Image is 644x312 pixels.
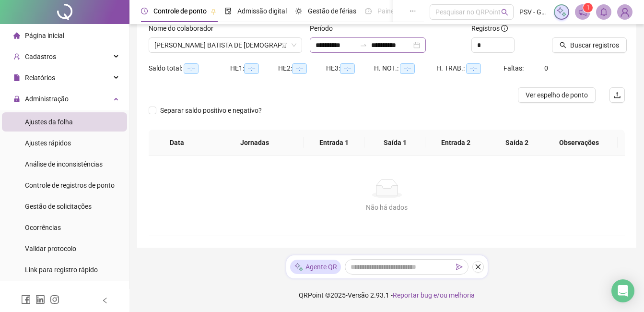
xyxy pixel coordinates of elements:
span: --:-- [244,63,259,74]
span: left [102,297,108,304]
span: Link para registro rápido [25,266,98,274]
div: Saldo total: [149,63,230,74]
div: HE 1: [230,63,278,74]
span: Buscar registros [570,40,619,50]
span: --:-- [292,63,307,74]
label: Nome do colaborador [149,23,220,34]
span: swap-right [360,41,367,49]
span: Relatórios [25,74,55,82]
div: HE 3: [326,63,374,74]
div: H. NOT.: [374,63,436,74]
label: Período [310,23,339,34]
div: Open Intercom Messenger [611,279,634,302]
span: file-done [225,8,232,14]
span: Administração [25,95,69,103]
span: to [360,41,367,49]
span: user-add [13,53,20,60]
span: filter [281,42,287,48]
img: sparkle-icon.fc2bf0ac1784a2077858766a79e2daf3.svg [556,7,567,17]
th: Observações [540,130,618,156]
span: upload [613,91,621,99]
span: Controle de registros de ponto [25,181,115,189]
span: facebook [21,295,31,304]
span: PSV - Grupo PSV [519,7,548,17]
span: Cadastros [25,53,56,60]
span: send [456,264,463,270]
span: Página inicial [25,32,64,39]
th: Entrada 2 [425,130,486,156]
span: 1 [586,4,590,11]
span: close [475,264,481,270]
span: --:-- [340,63,355,74]
span: --:-- [466,63,481,74]
span: Ajustes rápidos [25,139,71,147]
span: Ocorrências [25,224,61,231]
span: --:-- [184,63,199,74]
span: ellipsis [410,8,416,14]
span: down [291,42,297,48]
span: home [13,32,20,39]
span: Análise de inconsistências [25,160,103,168]
span: Admissão digital [237,7,287,15]
span: lock [13,96,20,102]
th: Entrada 1 [304,130,364,156]
span: info-circle [501,25,508,32]
span: pushpin [211,9,216,14]
th: Saída 2 [486,130,547,156]
footer: QRPoint © 2025 - 2.93.1 - [129,278,644,312]
span: --:-- [400,63,415,74]
span: dashboard [365,8,372,14]
span: Reportar bug e/ou melhoria [393,291,475,299]
span: sun [295,8,302,14]
span: Separar saldo positivo e negativo? [156,105,266,116]
span: linkedin [35,295,45,304]
th: Data [149,130,205,156]
div: HE 2: [278,63,326,74]
span: notification [578,8,587,16]
span: Gestão de férias [308,7,356,15]
button: Buscar registros [552,37,627,53]
span: file [13,74,20,81]
span: Versão [348,291,369,299]
sup: 1 [583,3,593,12]
span: Gestão de solicitações [25,203,92,210]
span: Controle de ponto [153,7,207,15]
span: Ver espelho de ponto [526,90,588,100]
span: bell [599,8,608,16]
span: LUCAS KAUÃ BATISTA DE JESUS [154,38,296,52]
span: clock-circle [141,8,148,14]
div: Agente QR [290,260,341,274]
span: Faltas: [503,64,525,72]
span: Ajustes da folha [25,118,73,126]
span: Registros [471,23,508,34]
span: Validar protocolo [25,245,76,252]
img: sparkle-icon.fc2bf0ac1784a2077858766a79e2daf3.svg [294,262,304,272]
div: H. TRAB.: [436,63,503,74]
span: search [501,9,508,16]
span: 0 [544,64,548,72]
button: Ver espelho de ponto [518,87,596,103]
span: instagram [50,295,59,304]
th: Saída 1 [364,130,425,156]
img: 86965 [618,5,632,19]
span: Observações [548,137,610,148]
div: Não há dados [160,202,613,213]
span: Painel do DP [377,7,415,15]
th: Jornadas [205,130,304,156]
span: search [560,42,566,48]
